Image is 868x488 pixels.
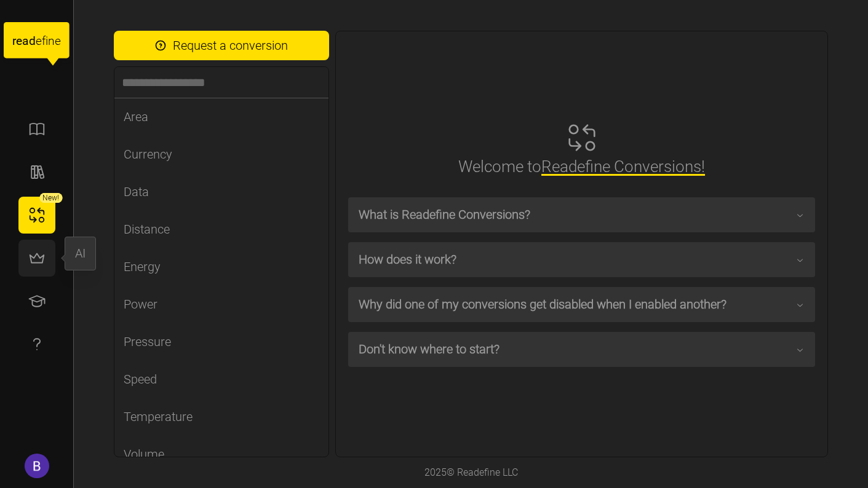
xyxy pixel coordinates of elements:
[349,288,815,321] button: Why did one of my conversions get disabled when I enabled another?
[4,10,70,77] a: readefine
[124,220,170,239] div: Distance
[22,34,28,48] tspan: a
[124,370,157,389] div: Speed
[173,34,288,57] span: Request a conversion
[114,31,329,60] button: Request a conversion
[46,34,48,48] tspan: i
[541,157,705,176] span: Readefine Conversions!
[349,333,815,366] button: Don't know where to start?
[49,34,55,48] tspan: n
[36,34,42,48] tspan: e
[349,198,815,232] button: What is Readefine Conversions?
[16,34,22,48] tspan: e
[359,333,796,366] span: Don't know where to start?
[124,108,148,127] div: Area
[124,295,157,314] div: Power
[42,34,46,48] tspan: f
[25,454,49,478] img: Bob Bob
[12,34,17,48] tspan: r
[124,333,171,352] div: Pressure
[124,445,164,464] div: Volume
[39,193,62,203] div: New!
[458,154,705,179] h2: Welcome to
[29,34,36,48] tspan: d
[418,459,524,487] div: 2025 © Readefine LLC
[349,243,815,277] button: How does it work?
[359,198,796,232] span: What is Readefine Conversions?
[124,145,172,164] div: Currency
[124,183,149,202] div: Data
[124,407,193,427] div: Temperature
[359,288,796,321] span: Why did one of my conversions get disabled when I enabled another?
[124,258,161,277] div: Energy
[359,243,796,277] span: How does it work?
[75,244,86,263] div: AI
[55,34,61,48] tspan: e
